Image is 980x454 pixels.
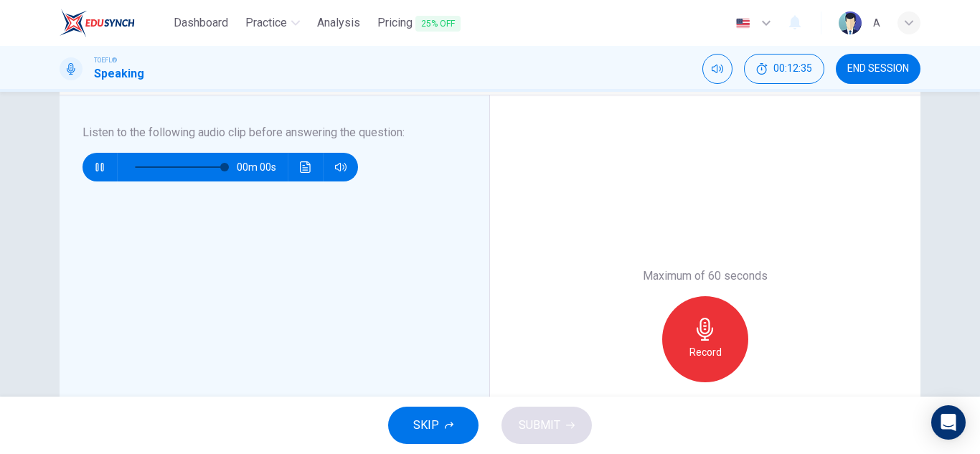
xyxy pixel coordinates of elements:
button: Practice [240,10,306,36]
div: Mute [702,54,732,84]
button: Record [662,296,748,382]
h6: Record [689,344,722,361]
img: EduSynch logo [60,9,135,37]
h6: Listen to the following audio clip before answering the question : [83,124,449,141]
span: Pricing [377,14,461,32]
h1: Speaking [94,65,144,82]
a: Analysis [311,10,366,37]
span: 25% OFF [415,16,461,32]
button: END SESSION [836,54,920,84]
h6: Maximum of 60 seconds [643,268,768,285]
div: A [873,14,880,32]
img: Profile picture [839,11,862,34]
div: Open Intercom Messenger [931,405,966,440]
button: Pricing25% OFF [372,10,466,37]
span: Dashboard [174,14,228,32]
span: Analysis [317,14,360,32]
button: 00:12:35 [744,54,824,84]
span: 00m 00s [237,153,288,181]
button: Click to see the audio transcription [294,153,317,181]
span: TOEFL® [94,55,117,65]
button: Analysis [311,10,366,36]
span: SKIP [413,415,439,435]
button: Dashboard [168,10,234,36]
a: Dashboard [168,10,234,37]
span: Practice [245,14,287,32]
h6: 0/60s [690,394,721,411]
span: 00:12:35 [773,63,812,75]
div: Hide [744,54,824,84]
span: END SESSION [847,63,909,75]
button: SKIP [388,407,479,444]
a: EduSynch logo [60,9,168,37]
img: en [734,18,752,29]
